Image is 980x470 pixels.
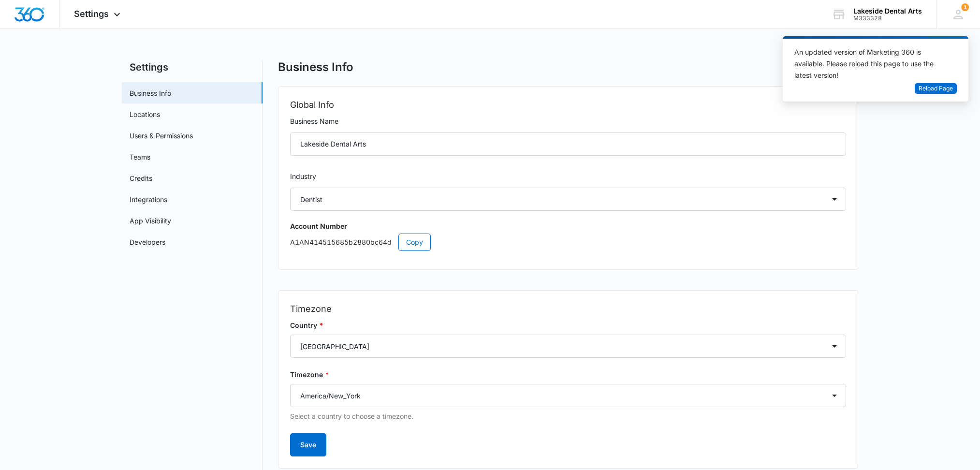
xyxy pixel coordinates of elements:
h2: Global Info [290,98,846,112]
span: Reload Page [919,84,953,93]
div: notifications count [961,3,969,11]
div: account id [853,15,922,22]
a: Locations [130,109,160,119]
label: Country [290,320,846,331]
button: Reload Page [915,83,957,94]
p: A1AN414515685b2880bc64d [290,234,846,251]
button: Save [290,433,326,456]
h2: Timezone [290,302,846,316]
span: Settings [74,9,109,19]
p: Select a country to choose a timezone. [290,411,846,422]
a: Credits [130,173,152,183]
a: Teams [130,152,150,162]
span: Copy [406,237,423,248]
button: Copy [398,234,431,251]
a: Business Info [130,88,171,98]
div: An updated version of Marketing 360 is available. Please reload this page to use the latest version! [794,46,945,81]
a: Integrations [130,194,167,205]
h2: Settings [122,60,263,74]
span: 1 [961,3,969,11]
a: Users & Permissions [130,131,193,141]
strong: Account Number [290,222,347,230]
a: Developers [130,237,165,247]
label: Timezone [290,369,846,380]
label: Business Name [290,116,846,127]
div: account name [853,7,922,15]
label: Industry [290,171,846,182]
a: App Visibility [130,216,171,226]
h1: Business Info [278,60,353,74]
